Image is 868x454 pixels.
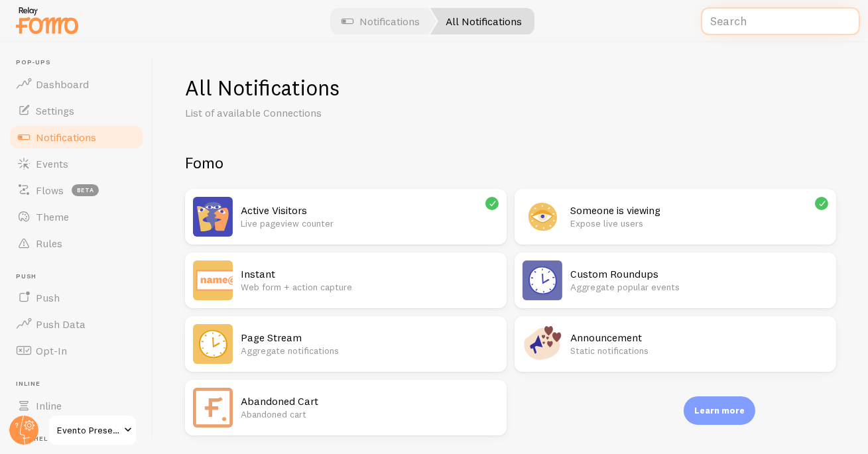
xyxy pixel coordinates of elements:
p: Abandoned cart [241,408,499,421]
img: Abandoned Cart [193,388,233,427]
a: Flows beta [8,177,145,203]
a: Push Data [8,311,145,337]
h2: Page Stream [241,331,499,345]
a: Notifications [8,124,145,150]
h1: All Notifications [185,74,836,101]
img: Active Visitors [193,197,233,237]
p: Learn more [694,404,745,417]
a: Theme [8,203,145,230]
a: Push [8,284,145,311]
span: Dashboard [36,78,89,91]
h2: Abandoned Cart [241,394,499,408]
a: Inline [8,392,145,419]
img: Custom Roundups [523,260,562,300]
img: Announcement [523,324,562,364]
p: List of available Connections [185,105,503,121]
img: Someone is viewing [523,197,562,237]
img: Instant [193,260,233,300]
img: Page Stream [193,324,233,364]
p: Web form + action capture [241,280,499,294]
a: Evento Presencial: Noviembre 2025 [48,414,137,446]
h2: Instant [241,267,499,281]
h2: Fomo [185,152,836,173]
span: beta [72,184,99,196]
p: Expose live users [570,217,828,230]
span: Events [36,157,68,170]
span: Settings [36,104,74,117]
span: Pop-ups [16,58,145,67]
span: Push Data [36,317,86,331]
img: fomo-relay-logo-orange.svg [14,3,80,37]
span: Notifications [36,131,96,144]
span: Push [36,291,60,304]
span: Theme [36,210,69,223]
span: Opt-In [36,344,67,357]
a: Dashboard [8,71,145,97]
span: Inline [16,380,145,388]
span: Flows [36,184,64,197]
a: Events [8,150,145,177]
span: Rules [36,237,62,250]
p: Aggregate notifications [241,344,499,357]
span: Push [16,272,145,281]
div: Learn more [684,396,755,425]
span: Inline [36,399,62,412]
a: Settings [8,97,145,124]
h2: Someone is viewing [570,203,828,217]
h2: Announcement [570,331,828,345]
p: Live pageview counter [241,217,499,230]
a: Opt-In [8,337,145,364]
span: Evento Presencial: Noviembre 2025 [57,422,120,438]
h2: Active Visitors [241,203,499,217]
a: Rules [8,230,145,256]
h2: Custom Roundups [570,267,828,281]
p: Static notifications [570,344,828,357]
p: Aggregate popular events [570,280,828,294]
